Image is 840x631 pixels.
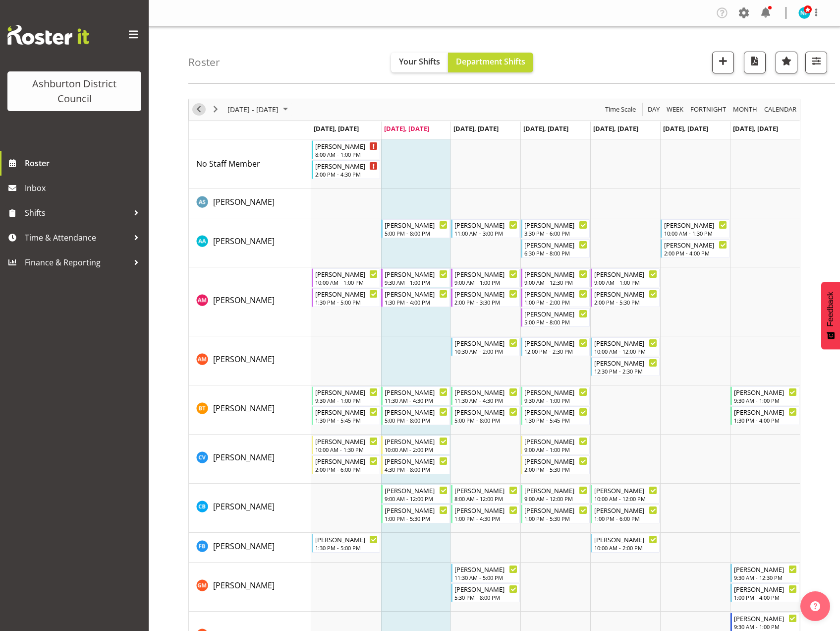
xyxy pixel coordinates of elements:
span: Roster [25,156,144,171]
div: Celeste Bennett"s event - Celeste Bennett Begin From Tuesday, August 26, 2025 at 9:00:00 AM GMT+1... [381,485,450,504]
div: 9:00 AM - 12:00 PM [524,495,587,503]
a: [PERSON_NAME] [213,540,275,552]
div: 9:30 AM - 1:00 PM [734,623,797,631]
span: [PERSON_NAME] [213,403,275,414]
div: 2:00 PM - 4:00 PM [664,249,727,257]
div: Anthea Moore"s event - Anthea Moore Begin From Wednesday, August 27, 2025 at 10:30:00 AM GMT+12:0... [451,337,520,356]
div: 2:00 PM - 5:30 PM [524,465,587,473]
span: [PERSON_NAME] [213,452,275,463]
div: 2:00 PM - 3:30 PM [454,298,517,306]
span: [DATE], [DATE] [384,124,429,133]
span: [DATE], [DATE] [733,124,778,133]
span: Time Scale [604,103,637,116]
div: 8:00 AM - 1:00 PM [315,150,378,158]
div: Anna Mattson"s event - Anna Mattson Begin From Tuesday, August 26, 2025 at 9:30:00 AM GMT+12:00 E... [381,268,450,287]
div: 1:30 PM - 5:00 PM [315,298,378,306]
div: [PERSON_NAME] [385,387,448,397]
div: Ben Tomassetti"s event - Ben Tomassetti Begin From Monday, August 25, 2025 at 9:30:00 AM GMT+12:0... [312,386,381,405]
div: 1:30 PM - 5:45 PM [315,416,378,424]
div: [PERSON_NAME] [594,485,657,495]
div: 10:00 AM - 2:00 PM [385,445,448,453]
div: Anna Mattson"s event - Anna Mattson Begin From Monday, August 25, 2025 at 10:00:00 AM GMT+12:00 E... [312,268,381,287]
div: Anna Mattson"s event - Anna Mattson Begin From Thursday, August 28, 2025 at 1:00:00 PM GMT+12:00 ... [521,288,590,307]
span: [DATE], [DATE] [453,124,499,133]
div: 9:30 AM - 1:00 PM [385,278,448,286]
td: Abbie Shirley resource [189,189,311,218]
div: [PERSON_NAME] [594,269,657,279]
div: [PERSON_NAME] [315,534,378,544]
img: nicky-farrell-tully10002.jpg [798,7,810,19]
div: next period [207,99,224,120]
div: 10:00 AM - 1:30 PM [315,445,378,453]
div: [PERSON_NAME] [385,436,448,446]
div: No Staff Member"s event - Nicky Farrell-Tully Begin From Monday, August 25, 2025 at 8:00:00 AM GM... [312,140,381,159]
span: Shifts [25,205,129,220]
span: Day [647,103,661,116]
div: [PERSON_NAME] [664,220,727,230]
div: 1:00 PM - 5:30 PM [524,514,587,522]
div: Carla Verberne"s event - Carla Verberne Begin From Tuesday, August 26, 2025 at 10:00:00 AM GMT+12... [381,436,450,454]
div: Anna Mattson"s event - Anna Mattson Begin From Wednesday, August 27, 2025 at 2:00:00 PM GMT+12:00... [451,288,520,307]
a: [PERSON_NAME] [213,294,275,306]
span: Month [732,103,758,116]
div: [PERSON_NAME] [524,505,587,515]
button: Timeline Month [731,103,759,116]
span: Department Shifts [456,56,525,67]
div: Celeste Bennett"s event - Celeste Bennett Begin From Thursday, August 28, 2025 at 1:00:00 PM GMT+... [521,505,590,523]
div: Ben Tomassetti"s event - Ben Tomassetti Begin From Monday, August 25, 2025 at 1:30:00 PM GMT+12:0... [312,406,381,425]
a: [PERSON_NAME] [213,402,275,414]
div: Gabriela Marilla"s event - Gabriella Marilla Begin From Wednesday, August 27, 2025 at 11:30:00 AM... [451,564,520,582]
div: [PERSON_NAME] [385,456,448,466]
span: Finance & Reporting [25,255,129,270]
td: Anthea Moore resource [189,336,311,385]
span: Time & Attendance [25,230,129,245]
div: 10:00 AM - 1:30 PM [664,229,727,237]
div: 10:30 AM - 2:00 PM [454,347,517,355]
div: 9:00 AM - 1:00 PM [524,445,587,453]
div: [PERSON_NAME] [524,485,587,495]
a: [PERSON_NAME] [213,235,275,247]
div: 11:00 AM - 3:00 PM [454,229,517,237]
a: No Staff Member [196,158,260,170]
div: [PERSON_NAME] [454,485,517,495]
div: Ben Tomassetti"s event - Ben Tomassetti Begin From Thursday, August 28, 2025 at 1:30:00 PM GMT+12... [521,406,590,425]
div: [PERSON_NAME] [594,338,657,348]
span: [DATE], [DATE] [593,124,638,133]
button: Add a new shift [712,52,734,73]
div: [PERSON_NAME] [594,505,657,515]
div: 1:00 PM - 5:30 PM [385,514,448,522]
div: [PERSON_NAME] [454,220,517,230]
td: Amanda Ackroyd resource [189,218,311,267]
div: [PERSON_NAME] [315,456,378,466]
div: Carla Verberne"s event - Carla Verberne Begin From Thursday, August 28, 2025 at 2:00:00 PM GMT+12... [521,455,590,474]
button: August 2025 [226,103,292,116]
div: Feturi Brown"s event - Feturi Brown Begin From Friday, August 29, 2025 at 10:00:00 AM GMT+12:00 E... [591,534,660,553]
div: [PERSON_NAME] [385,269,448,279]
span: [DATE] - [DATE] [226,103,280,116]
div: 1:30 PM - 4:00 PM [734,416,797,424]
button: Timeline Day [646,103,662,116]
div: Anna Mattson"s event - Anna Mattson Begin From Thursday, August 28, 2025 at 9:00:00 AM GMT+12:00 ... [521,268,590,287]
div: 5:30 PM - 8:00 PM [454,593,517,601]
div: Amanda Ackroyd"s event - Amanda Ackroyd Begin From Saturday, August 30, 2025 at 2:00:00 PM GMT+12... [661,239,729,258]
div: 9:30 AM - 1:00 PM [315,396,378,404]
div: Anna Mattson"s event - Anna Mattson Begin From Wednesday, August 27, 2025 at 9:00:00 AM GMT+12:00... [451,268,520,287]
div: 5:00 PM - 8:00 PM [385,416,448,424]
div: August 25 - 31, 2025 [224,99,294,120]
div: 9:30 AM - 1:00 PM [524,396,587,404]
span: Fortnight [689,103,727,116]
div: [PERSON_NAME] [524,387,587,397]
div: Anna Mattson"s event - Anna Mattson Begin From Thursday, August 28, 2025 at 5:00:00 PM GMT+12:00 ... [521,308,590,327]
span: Inbox [25,181,144,195]
span: [PERSON_NAME] [213,580,275,591]
div: [PERSON_NAME] [315,161,378,171]
div: [PERSON_NAME] [454,338,517,348]
td: Celeste Bennett resource [189,484,311,533]
div: Amanda Ackroyd"s event - Amanda Ackroyd Begin From Saturday, August 30, 2025 at 10:00:00 AM GMT+1... [661,219,729,238]
div: [PERSON_NAME] [385,289,448,299]
div: Ben Tomassetti"s event - Ben Tomassetti Begin From Wednesday, August 27, 2025 at 5:00:00 PM GMT+1... [451,406,520,425]
div: [PERSON_NAME] [734,564,797,574]
button: Timeline Week [665,103,685,116]
div: 1:00 PM - 4:00 PM [734,593,797,601]
div: Anthea Moore"s event - Anthea Moore Begin From Friday, August 29, 2025 at 12:30:00 PM GMT+12:00 E... [591,357,660,376]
